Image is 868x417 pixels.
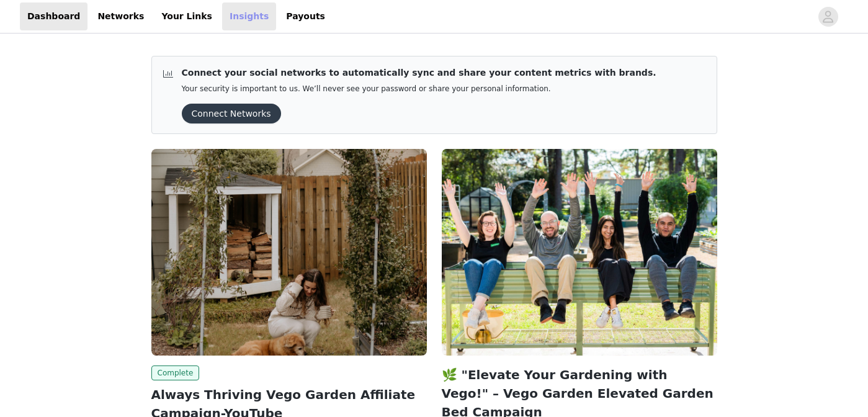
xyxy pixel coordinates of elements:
button: Connect Networks [182,104,281,123]
a: Payouts [279,2,333,30]
p: Your security is important to us. We’ll never see your password or share your personal information. [182,84,656,94]
a: Insights [222,2,276,30]
div: avatar [822,7,834,27]
a: Your Links [154,2,220,30]
span: Complete [151,365,200,380]
p: Connect your social networks to automatically sync and share your content metrics with brands. [182,66,656,79]
img: Vego Garden [151,149,427,356]
img: Vego Garden [442,149,717,356]
a: Dashboard [20,2,87,30]
a: Networks [90,2,151,30]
